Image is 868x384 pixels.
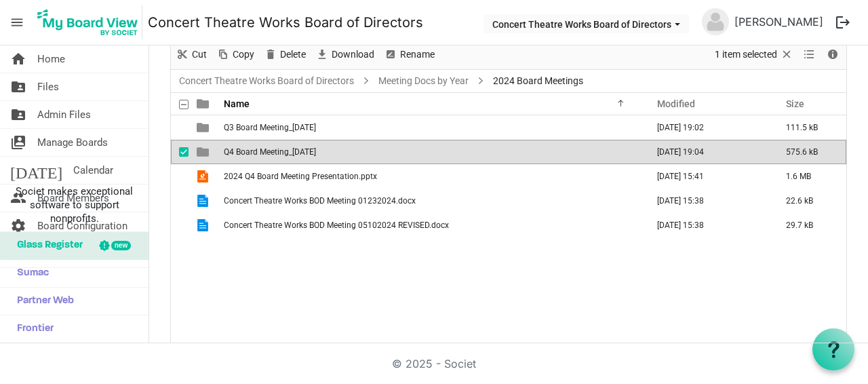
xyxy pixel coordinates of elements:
span: Sumac [10,260,49,287]
button: Rename [382,46,437,63]
td: October 25, 2024 15:38 column header Modified [643,213,772,237]
td: Q4 Board Meeting_07.12.2024 is template cell column header Name [220,140,643,164]
a: © 2025 - Societ [392,357,476,370]
span: Glass Register [10,232,83,259]
div: Details [821,41,844,69]
span: home [10,45,26,73]
a: Concert Theatre Works Board of Directors [148,9,423,36]
td: is template cell column header type [189,213,220,237]
td: checkbox [171,140,189,164]
span: Name [224,98,250,109]
span: Manage Boards [37,129,108,156]
span: 2024 Q4 Board Meeting Presentation.pptx [224,172,377,181]
button: View dropdownbutton [801,46,817,63]
button: Cut [174,46,210,63]
span: Download [330,46,376,63]
span: 1 item selected [713,46,778,63]
button: Download [313,46,377,63]
td: checkbox [171,164,189,189]
div: Download [311,41,379,69]
span: Concert Theatre Works BOD Meeting 05102024 REVISED.docx [224,220,449,230]
div: Copy [212,41,259,69]
span: Q3 Board Meeting_[DATE] [224,123,316,132]
span: Admin Files [37,101,91,128]
td: 22.6 kB is template cell column header Size [772,189,846,213]
span: folder_shared [10,101,26,128]
td: July 02, 2024 19:02 column header Modified [643,115,772,140]
span: 2024 Board Meetings [490,73,586,90]
span: Partner Web [10,288,74,315]
button: Concert Theatre Works Board of Directors dropdownbutton [484,14,689,33]
a: Concert Theatre Works Board of Directors [176,73,357,90]
span: switch_account [10,129,26,156]
a: My Board View Logo [33,5,148,39]
button: Details [824,46,842,63]
td: checkbox [171,213,189,237]
div: new [111,241,131,250]
span: [DATE] [10,157,62,184]
img: My Board View Logo [33,5,142,39]
td: October 25, 2024 15:38 column header Modified [643,189,772,213]
span: Copy [231,46,256,63]
td: 111.5 kB is template cell column header Size [772,115,846,140]
td: July 02, 2024 19:04 column header Modified [643,140,772,164]
td: is template cell column header type [189,189,220,213]
div: Delete [259,41,311,69]
span: Frontier [10,315,54,343]
span: Societ makes exceptional software to support nonprofits. [6,185,142,225]
button: Delete [262,46,309,63]
td: Concert Theatre Works BOD Meeting 01232024.docx is template cell column header Name [220,189,643,213]
button: logout [829,8,857,37]
span: Calendar [73,157,113,184]
a: Meeting Docs by Year [376,73,471,90]
img: no-profile-picture.svg [702,8,729,35]
td: is template cell column header type [189,115,220,140]
td: 1.6 MB is template cell column header Size [772,164,846,189]
td: Concert Theatre Works BOD Meeting 05102024 REVISED.docx is template cell column header Name [220,213,643,237]
td: 575.6 kB is template cell column header Size [772,140,846,164]
button: Selection [713,46,796,63]
td: is template cell column header type [189,164,220,189]
span: Files [37,73,59,100]
span: Concert Theatre Works BOD Meeting 01232024.docx [224,196,416,206]
div: Clear selection [710,41,798,69]
span: folder_shared [10,73,26,100]
button: Copy [214,46,257,63]
span: menu [4,9,30,35]
td: is template cell column header type [189,140,220,164]
a: [PERSON_NAME] [729,8,829,35]
span: Delete [279,46,307,63]
td: October 25, 2024 15:41 column header Modified [643,164,772,189]
span: Home [37,45,65,73]
td: Q3 Board Meeting_05.10.2024 is template cell column header Name [220,115,643,140]
td: 2024 Q4 Board Meeting Presentation.pptx is template cell column header Name [220,164,643,189]
span: Rename [399,46,436,63]
td: 29.7 kB is template cell column header Size [772,213,846,237]
td: checkbox [171,115,189,140]
span: Cut [191,46,208,63]
td: checkbox [171,189,189,213]
span: Size [786,98,804,109]
div: Cut [171,41,212,69]
span: Q4 Board Meeting_[DATE] [224,147,316,157]
div: View [798,41,821,69]
span: Modified [657,98,695,109]
div: Rename [379,41,439,69]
